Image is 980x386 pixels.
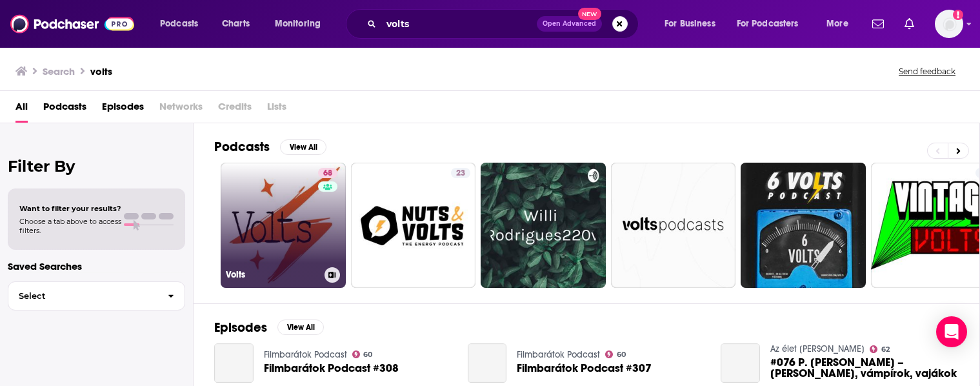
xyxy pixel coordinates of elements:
img: Podchaser - Follow, Share and Rate Podcasts [10,12,134,36]
a: Filmbarátok Podcast #307 [517,363,652,374]
span: Credits [218,96,252,123]
a: 60 [352,350,373,358]
span: Charts [222,15,250,33]
a: 68Volts [221,163,346,288]
button: Open AdvancedNew [537,16,602,32]
a: 23 [451,168,470,178]
span: For Podcasters [737,15,799,33]
span: 68 [323,167,332,180]
h3: Volts [226,269,319,280]
a: PodcastsView All [214,139,326,155]
a: #076 P. Szathmáry István – Költők, vámpírok, vajákok [721,343,760,383]
h2: Filter By [8,157,185,176]
img: User Profile [935,10,963,38]
h3: Search [43,65,75,77]
a: Filmbarátok Podcast #307 [468,343,507,383]
a: 60 [605,350,626,358]
a: 62 [870,345,890,353]
svg: Email not verified [953,10,963,20]
a: #076 P. Szathmáry István – Költők, vámpírok, vajákok [770,357,959,379]
a: Episodes [102,96,144,123]
a: Filmbarátok Podcast [517,349,600,360]
span: Monitoring [275,15,321,33]
h2: Episodes [214,320,267,336]
a: All [15,96,28,123]
h3: volts [90,65,112,77]
span: 60 [617,352,626,358]
div: Search podcasts, credits, & more... [358,9,651,39]
span: #076 P. [PERSON_NAME] – [PERSON_NAME], vámpírok, vajákok [770,357,959,379]
span: Logged in as dresnic [935,10,963,38]
button: View All [280,139,326,155]
span: Lists [267,96,286,123]
a: Filmbarátok Podcast #308 [214,343,254,383]
span: 62 [881,347,890,352]
a: Show notifications dropdown [899,13,919,35]
a: Charts [214,14,257,34]
button: open menu [266,14,337,34]
a: EpisodesView All [214,320,324,336]
span: Podcasts [160,15,198,33]
span: More [826,15,848,33]
span: Select [8,292,157,300]
button: View All [277,320,324,335]
span: Want to filter your results? [19,204,121,213]
span: Choose a tab above to access filters. [19,217,121,235]
button: Select [8,281,185,310]
a: Filmbarátok Podcast [264,349,347,360]
button: open menu [817,14,865,34]
span: For Business [665,15,715,33]
span: Networks [159,96,203,123]
button: open menu [151,14,215,34]
input: Search podcasts, credits, & more... [381,14,537,34]
a: Az élet meg minden [770,343,865,354]
a: Show notifications dropdown [867,13,889,35]
span: 60 [363,352,372,358]
a: 68 [318,168,337,178]
button: open menu [655,14,732,34]
a: Podcasts [43,96,86,123]
span: Open Advanced [543,21,596,27]
span: New [578,8,601,20]
button: Send feedback [895,66,959,77]
h2: Podcasts [214,139,270,155]
div: Open Intercom Messenger [936,316,967,347]
a: 23 [351,163,476,288]
button: open menu [728,14,817,34]
a: Filmbarátok Podcast #308 [264,363,399,374]
button: Show profile menu [935,10,963,38]
span: 23 [456,167,465,180]
p: Saved Searches [8,260,185,272]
